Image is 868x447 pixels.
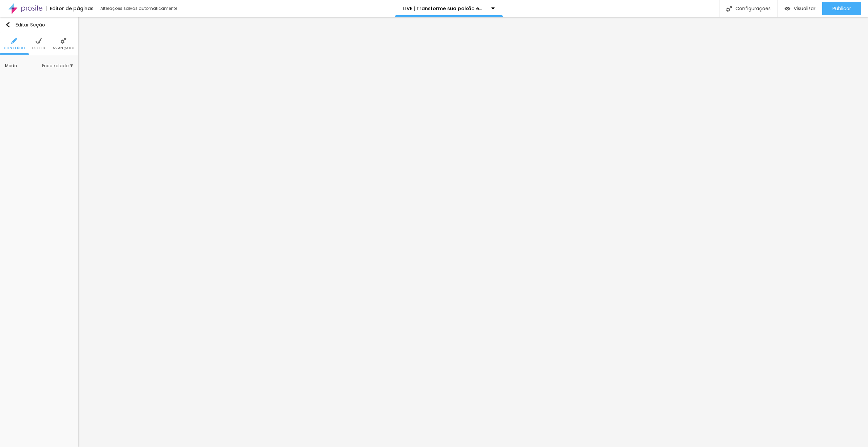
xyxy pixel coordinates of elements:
[100,6,178,11] div: Alterações salvas automaticamente
[5,22,11,27] img: Icone
[36,38,42,44] img: Icone
[5,22,45,27] div: Editar Seção
[403,6,486,11] p: LIVE | Transforme sua paixão em lucro
[60,38,66,44] img: Icone
[5,64,42,68] div: Modo
[53,46,74,50] span: Avançado
[11,38,17,44] img: Icone
[46,6,94,11] div: Editor de páginas
[78,17,868,447] iframe: Editor
[4,46,25,50] span: Conteúdo
[822,2,861,15] button: Publicar
[42,64,73,68] span: Encaixotado
[778,2,822,15] button: Visualizar
[32,46,45,50] span: Estilo
[832,6,851,11] span: Publicar
[785,6,790,12] img: view-1.svg
[726,6,732,12] img: Icone
[794,6,815,11] span: Visualizar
